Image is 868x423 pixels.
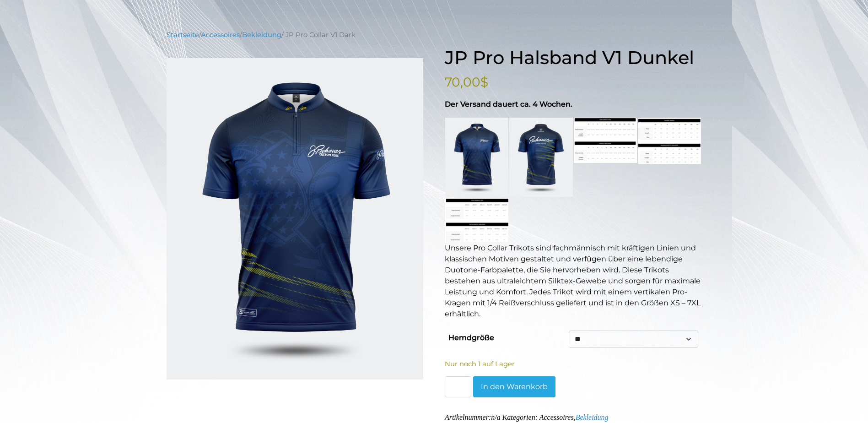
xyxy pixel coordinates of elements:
a: Accessoires [201,31,240,39]
p: Nur noch 1 auf Lager [445,359,702,369]
p: Unsere Pro Collar Trikots sind fachmännisch mit kräftigen Linien und klassischen Motiven gestalte... [445,243,702,320]
bdi: 70,00 [445,74,488,90]
strong: Der Versand dauert ca. 4 Wochen. [445,100,572,108]
h1: JP Pro Halsband V1 Dunkel [445,47,702,69]
a: Bekleidung [576,413,609,421]
span: Artikelnummer: [445,413,501,421]
span: $ [480,74,488,90]
img: V2.1 F [167,58,424,380]
label: Hemdgröße [448,331,494,345]
span: Kategorien: Accessoires, [502,413,609,421]
button: In den Warenkorb [473,376,555,397]
a: Startseite [167,31,199,39]
nav: Paniermehl [167,30,702,40]
input: Produktmenge [445,376,471,397]
span: n/a [491,413,500,421]
a: Bekleidung [242,31,281,39]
